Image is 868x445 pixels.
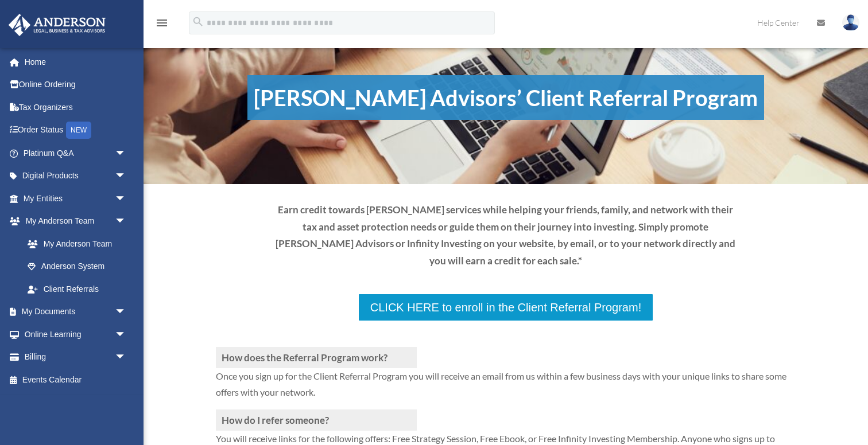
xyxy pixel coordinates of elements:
a: My Documentsarrow_drop_down [8,300,144,323]
a: Online Ordering [8,73,144,96]
a: Anderson System [16,255,144,278]
a: Platinum Q&Aarrow_drop_down [8,142,144,165]
a: Online Learningarrow_drop_down [8,323,144,346]
p: Once you sign up for the Client Referral Program you will receive an email from us within a few b... [216,368,796,409]
a: menu [155,20,169,30]
div: NEW [66,122,91,139]
span: arrow_drop_down [115,165,138,188]
a: Events Calendar [8,368,144,391]
span: arrow_drop_down [115,210,138,233]
a: Digital Productsarrow_drop_down [8,165,144,188]
i: search [192,15,204,28]
span: arrow_drop_down [115,346,138,369]
a: Order StatusNEW [8,119,144,142]
img: Anderson Advisors Platinum Portal [5,14,109,36]
a: Tax Organizers [8,96,144,119]
span: arrow_drop_down [115,142,138,165]
span: arrow_drop_down [115,187,138,210]
h1: [PERSON_NAME] Advisors’ Client Referral Program [247,75,764,120]
a: CLICK HERE to enroll in the Client Referral Program! [358,293,654,322]
a: Billingarrow_drop_down [8,346,144,369]
span: arrow_drop_down [115,323,138,346]
a: My Anderson Teamarrow_drop_down [8,210,144,233]
h3: How do I refer someone? [216,409,417,431]
p: Earn credit towards [PERSON_NAME] services while helping your friends, family, and network with t... [274,201,738,270]
a: Home [8,50,144,73]
h3: How does the Referral Program work? [216,347,417,368]
a: Client Referrals [16,278,138,300]
span: arrow_drop_down [115,300,138,324]
a: My Anderson Team [16,232,144,255]
i: menu [155,16,169,30]
img: User Pic [842,14,859,31]
a: My Entitiesarrow_drop_down [8,187,144,210]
